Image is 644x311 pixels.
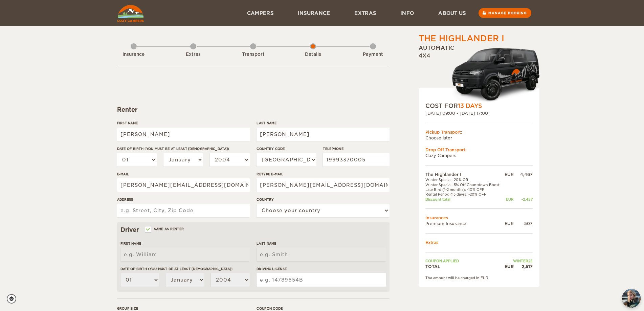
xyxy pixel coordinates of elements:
td: Premium Insurance [425,221,503,226]
td: Choose later [425,135,533,141]
div: Details [294,51,332,58]
img: Cozy-3.png [446,46,539,102]
div: Transport [235,51,272,58]
label: Country [257,197,389,202]
td: Winter Special -20% Off [425,177,503,182]
label: Retype E-mail [257,172,389,177]
label: Address [117,197,250,202]
label: Same as renter [146,226,184,232]
div: The Highlander I [419,33,504,44]
div: Insurance [115,51,152,58]
input: e.g. Street, City, Zip Code [117,204,250,217]
button: chat-button [622,289,641,308]
label: First Name [120,241,250,246]
div: 2,517 [514,264,533,269]
label: First Name [117,120,250,126]
div: 507 [514,221,533,226]
td: Coupon applied [425,259,503,263]
label: Group size [117,306,250,311]
td: Insurances [425,215,533,221]
label: Country Code [257,146,316,151]
div: EUR [503,197,513,202]
label: Coupon code [257,306,389,311]
a: Manage booking [479,8,531,18]
label: Driving License [257,266,386,271]
input: e.g. Smith [257,248,386,261]
label: Date of birth (You must be at least [DEMOGRAPHIC_DATA]) [120,266,250,271]
input: e.g. William [117,128,250,141]
input: e.g. 14789654B [257,273,386,287]
input: e.g. 1 234 567 890 [323,153,389,166]
input: e.g. William [120,248,250,261]
div: Extras [175,51,212,58]
input: e.g. example@example.com [117,178,250,192]
img: Freyja at Cozy Campers [622,289,641,308]
div: -2,457 [514,197,533,202]
td: Winter Special -5% Off Countdown Boost [425,182,503,187]
div: 4,467 [514,172,533,177]
td: TOTAL [425,264,503,269]
label: E-mail [117,172,250,177]
td: Extras [425,240,533,245]
div: Automatic 4x4 [419,44,539,102]
div: [DATE] 09:00 - [DATE] 17:00 [425,110,533,116]
div: EUR [503,172,513,177]
input: e.g. Smith [257,128,389,141]
td: Discount total [425,197,503,202]
td: Cozy Campers [425,153,533,158]
div: Pickup Transport: [425,129,533,135]
div: Drop Off Transport: [425,147,533,153]
td: The Highlander I [425,172,503,177]
div: Payment [354,51,392,58]
div: Driver [120,226,386,234]
a: Cookie settings [7,294,21,304]
div: COST FOR [425,102,533,110]
div: EUR [503,264,513,269]
td: Late Bird (1-2 months): -10% OFF [425,187,503,192]
label: Telephone [323,146,389,151]
div: The amount will be charged in EUR [425,275,533,280]
label: Date of birth (You must be at least [DEMOGRAPHIC_DATA]) [117,146,250,151]
img: Cozy Campers [117,5,144,22]
div: EUR [503,221,513,226]
td: Rental Period (13 days): -20% OFF [425,192,503,197]
input: Same as renter [146,228,150,232]
label: Last Name [257,120,389,126]
div: Renter [117,106,390,114]
td: WINTER25 [503,259,532,263]
input: e.g. example@example.com [257,178,389,192]
span: 13 Days [458,103,482,109]
label: Last Name [257,241,386,246]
